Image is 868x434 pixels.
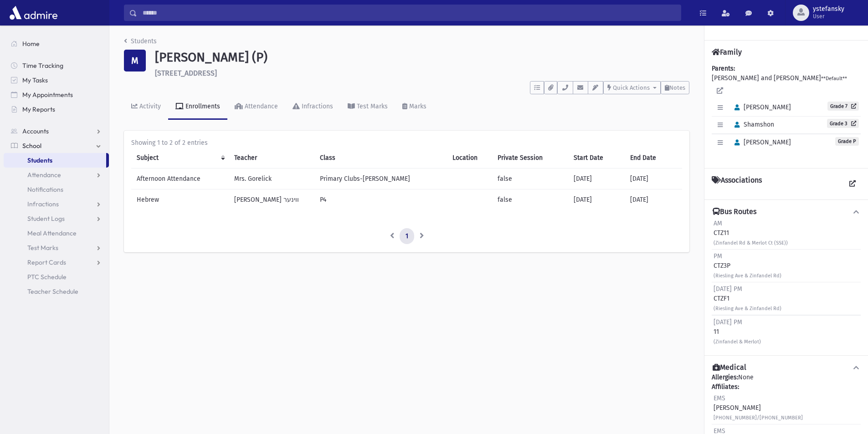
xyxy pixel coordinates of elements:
[4,182,109,197] a: Notifications
[568,168,625,189] td: [DATE]
[27,214,65,223] span: Student Logs
[229,168,314,189] td: Mrs. Gorelick
[730,121,774,128] span: Shamshon
[285,94,340,120] a: Infractions
[124,36,157,50] nav: breadcrumb
[355,102,388,110] div: Test Marks
[827,102,859,111] a: Grade 7
[714,285,742,293] span: [DATE] PM
[27,156,52,164] span: Students
[492,148,568,168] th: Private Session
[27,287,78,296] span: Teacher Schedule
[714,306,781,311] small: (Riesling Ave & Zinfandel Rd)
[714,394,725,402] span: EMS
[4,153,106,168] a: Students
[22,91,73,99] span: My Appointments
[714,273,781,279] small: (Riesling Ave & Zinfandel Rd)
[22,76,48,84] span: My Tasks
[22,142,41,150] span: School
[124,50,146,71] div: M
[27,171,61,179] span: Attendance
[625,168,682,189] td: [DATE]
[714,252,722,260] span: PM
[714,219,788,247] div: CTZ11
[714,220,722,227] span: AM
[4,255,109,270] a: Report Cards
[813,13,844,20] span: User
[714,339,761,345] small: (Zinfandel & Merlot)
[400,228,414,245] a: 1
[27,200,59,208] span: Infractions
[314,148,447,168] th: Class
[568,148,625,168] th: Start Date
[730,138,791,146] span: [PERSON_NAME]
[4,138,109,153] a: School
[300,102,333,110] div: Infractions
[4,284,109,299] a: Teacher Schedule
[613,84,650,91] span: Quick Actions
[340,94,395,120] a: Test Marks
[603,81,661,94] button: Quick Actions
[714,251,781,280] div: CTZ3P
[407,102,426,110] div: Marks
[714,317,761,346] div: 11
[712,363,861,373] button: Medical
[714,318,742,326] span: [DATE] PM
[4,87,109,102] a: My Appointments
[27,244,58,252] span: Test Marks
[229,189,314,210] td: [PERSON_NAME] ווינער
[730,103,791,111] span: [PERSON_NAME]
[243,102,278,110] div: Attendance
[714,240,788,246] small: (Zinfandel Rd & Merlot Ct (SSE))
[4,58,109,73] a: Time Tracking
[131,148,229,168] th: Subject
[4,197,109,211] a: Infractions
[712,373,738,381] b: Allergies:
[712,176,762,192] h4: Associations
[827,119,859,128] a: Grade 3
[229,148,314,168] th: Teacher
[155,69,689,77] h6: [STREET_ADDRESS]
[625,189,682,210] td: [DATE]
[27,185,63,194] span: Notifications
[712,383,739,391] b: Affiliates:
[669,84,685,91] span: Notes
[714,415,803,421] small: [PHONE_NUMBER]/[PHONE_NUMBER]
[4,102,109,117] a: My Reports
[137,5,681,21] input: Search
[844,176,861,192] a: View all Associations
[813,5,844,13] span: ystefansky
[712,65,735,72] b: Parents:
[4,240,109,255] a: Test Marks
[714,284,781,313] div: CTZF1
[124,37,157,45] a: Students
[131,168,229,189] td: Afternoon Attendance
[27,273,67,281] span: PTC Schedule
[184,102,220,110] div: Enrollments
[4,270,109,284] a: PTC Schedule
[131,138,682,148] div: Showing 1 to 2 of 2 entries
[4,226,109,240] a: Meal Attendance
[713,207,756,217] h4: Bus Routes
[168,94,227,120] a: Enrollments
[568,189,625,210] td: [DATE]
[131,189,229,210] td: Hebrew
[395,94,434,120] a: Marks
[27,258,66,266] span: Report Cards
[22,127,49,135] span: Accounts
[712,48,742,56] h4: Family
[124,94,168,120] a: Activity
[492,189,568,210] td: false
[22,40,40,48] span: Home
[22,105,55,113] span: My Reports
[835,137,859,146] span: Grade P
[712,207,861,217] button: Bus Routes
[314,168,447,189] td: Primary Clubs-[PERSON_NAME]
[314,189,447,210] td: P4
[713,363,746,373] h4: Medical
[4,168,109,182] a: Attendance
[4,211,109,226] a: Student Logs
[661,81,689,94] button: Notes
[27,229,77,237] span: Meal Attendance
[712,64,861,161] div: [PERSON_NAME] and [PERSON_NAME]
